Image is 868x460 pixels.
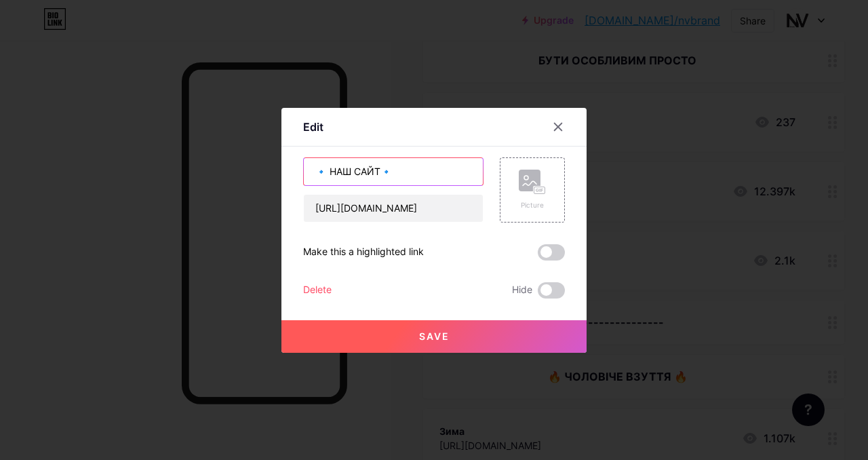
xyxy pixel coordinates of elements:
span: Save [419,330,450,342]
div: Delete [303,282,332,299]
div: Edit [303,119,323,135]
div: Make this a highlighted link [303,244,424,261]
input: URL [304,195,483,222]
span: Hide [512,282,532,299]
div: Picture [519,200,546,210]
button: Save [281,320,587,353]
input: Title [304,158,483,185]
